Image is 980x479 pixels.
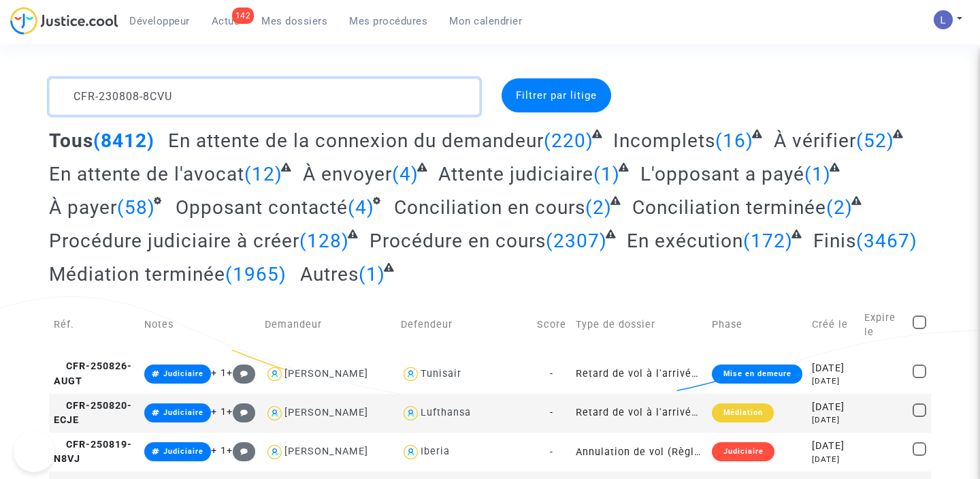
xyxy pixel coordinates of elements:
[299,230,349,252] span: (128)
[571,354,707,393] td: Retard de vol à l'arrivée (Règlement CE n°261/2004)
[807,296,860,354] td: Créé le
[571,433,707,472] td: Annulation de vol (Règlement CE n°261/2004)
[140,296,260,354] td: Notes
[860,296,908,354] td: Expire le
[370,230,546,252] span: Procédure en cours
[544,129,593,152] span: (220)
[265,442,284,462] img: icon-user.svg
[201,11,251,31] a: 142Actus
[227,406,256,418] span: +
[571,394,707,433] td: Retard de vol à l'arrivée (Règlement CE n°261/2004)
[10,7,118,35] img: jc-logo.svg
[812,454,855,465] div: [DATE]
[516,89,597,102] span: Filtrer par litige
[640,163,804,185] span: L'opposant a payé
[261,15,327,27] span: Mes dossiers
[359,263,385,285] span: (1)
[348,196,374,219] span: (4)
[421,368,461,380] div: Tunisair
[232,7,255,24] div: 142
[707,296,806,354] td: Phase
[54,439,132,465] span: CFR-250819-N8VJ
[118,11,201,31] a: Développeur
[244,163,282,185] span: (12)
[826,196,853,219] span: (2)
[14,431,54,472] iframe: Help Scout Beacon - Open
[265,365,284,384] img: icon-user.svg
[338,11,438,31] a: Mes procédures
[300,263,359,285] span: Autres
[438,163,593,185] span: Attente judiciaire
[585,196,612,219] span: (2)
[421,407,471,418] div: Lufthansa
[211,445,227,457] span: + 1
[401,403,421,423] img: icon-user.svg
[163,447,203,456] span: Judiciaire
[571,296,707,354] td: Type de dossier
[812,414,855,426] div: [DATE]
[163,408,203,417] span: Judiciaire
[421,446,450,457] div: Iberia
[532,296,571,354] td: Score
[856,129,894,152] span: (52)
[129,15,190,27] span: Développeur
[743,230,793,252] span: (172)
[284,446,368,457] div: [PERSON_NAME]
[812,439,855,454] div: [DATE]
[392,163,419,185] span: (4)
[715,129,753,152] span: (16)
[934,10,953,29] img: AATXAJzI13CaqkJmx-MOQUbNyDE09GJ9dorwRvFSQZdH=s96-c
[712,403,773,422] div: Médiation
[49,163,244,185] span: En attente de l'avocat
[117,196,155,219] span: (58)
[211,367,227,379] span: + 1
[550,407,553,418] span: -
[49,263,225,285] span: Médiation terminée
[49,196,117,219] span: À payer
[812,375,855,387] div: [DATE]
[49,296,140,354] td: Réf.
[813,230,856,252] span: Finis
[260,296,396,354] td: Demandeur
[627,230,743,252] span: En exécution
[163,369,203,378] span: Judiciaire
[396,296,532,354] td: Defendeur
[449,15,522,27] span: Mon calendrier
[303,163,392,185] span: À envoyer
[284,407,368,418] div: [PERSON_NAME]
[93,129,154,152] span: (8412)
[804,163,831,185] span: (1)
[774,129,856,152] span: À vérifier
[54,400,132,427] span: CFR-250820-ECJE
[211,406,227,418] span: + 1
[212,15,240,27] span: Actus
[401,365,421,384] img: icon-user.svg
[227,367,256,379] span: +
[593,163,620,185] span: (1)
[712,365,802,384] div: Mise en demeure
[250,11,338,31] a: Mes dossiers
[54,360,132,387] span: CFR-250826-AUGT
[168,129,544,152] span: En attente de la connexion du demandeur
[265,403,284,423] img: icon-user.svg
[394,196,585,219] span: Conciliation en cours
[401,442,421,462] img: icon-user.svg
[632,196,826,219] span: Conciliation terminée
[438,11,533,31] a: Mon calendrier
[225,263,287,285] span: (1965)
[712,442,774,461] div: Judiciaire
[550,446,553,458] span: -
[176,196,348,219] span: Opposant contacté
[550,368,553,380] span: -
[812,400,855,415] div: [DATE]
[613,129,715,152] span: Incomplets
[49,230,299,252] span: Procédure judiciaire à créer
[49,129,93,152] span: Tous
[546,230,607,252] span: (2307)
[284,368,368,380] div: [PERSON_NAME]
[349,15,427,27] span: Mes procédures
[856,230,917,252] span: (3467)
[812,361,855,376] div: [DATE]
[227,445,256,457] span: +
